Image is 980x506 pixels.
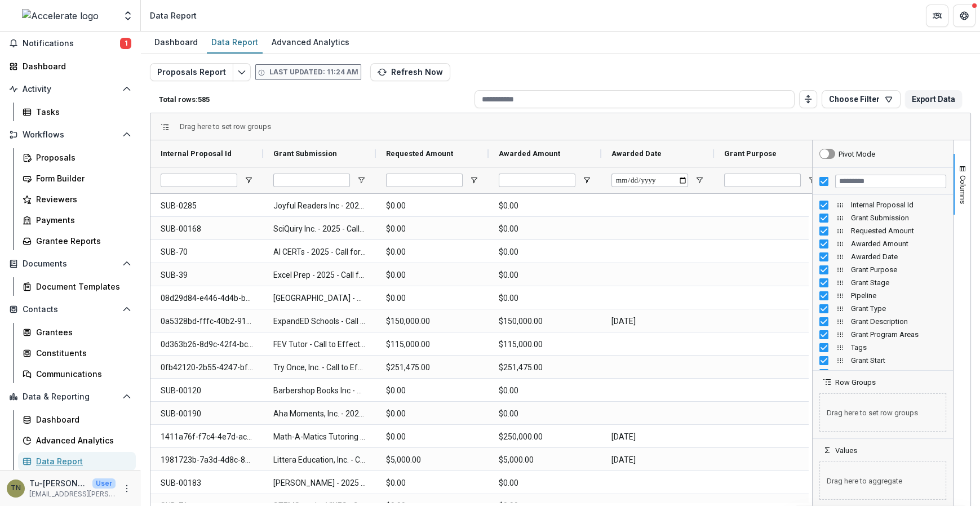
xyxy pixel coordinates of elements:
[150,32,202,54] a: Dashboard
[813,276,953,289] div: Grant Stage Column
[905,90,962,108] button: Export Data
[370,63,450,81] button: Refresh Now
[813,315,953,328] div: Grant Description Column
[835,446,857,455] span: Values
[5,388,136,406] button: Open Data & Reporting
[273,379,366,402] span: Barbershop Books Inc - 2025 - Call for Effective Technology Grant Application
[161,356,253,379] span: 0fb42120-2b55-4247-bfcf-544758438bd0
[161,149,232,158] span: Internal Proposal Id
[851,227,946,235] span: Requested Amount
[273,174,350,187] input: Grant Submission Filter Input
[813,198,953,211] div: Internal Proposal Id Column
[835,378,876,387] span: Row Groups
[386,472,478,495] span: $0.00
[611,310,704,333] span: [DATE]
[269,67,358,77] p: Last updated: 11:24 AM
[120,5,136,27] button: Open entity switcher
[808,176,817,185] button: Open Filter Menu
[161,287,253,310] span: 08d29d84-e446-4d4b-b82f-dfa8a6fab1d4
[18,103,136,121] a: Tasks
[150,10,197,21] div: Data Report
[839,150,875,158] div: Pivot Mode
[18,148,136,167] a: Proposals
[233,63,251,81] button: Edit selected report
[120,482,134,495] button: More
[499,218,591,241] span: $0.00
[499,472,591,495] span: $0.00
[36,152,127,163] div: Proposals
[611,149,662,158] span: Awarded Date
[273,264,366,287] span: Excel Prep - 2025 - Call for Effective Technology Grant Application
[207,32,263,54] a: Data Report
[813,354,953,367] div: Grant Start Column
[36,434,127,446] div: Advanced Analytics
[5,300,136,318] button: Open Contacts
[18,410,136,429] a: Dashboard
[499,287,591,310] span: $0.00
[18,232,136,250] a: Grantee Reports
[582,176,591,185] button: Open Filter Menu
[273,194,366,218] span: Joyful Readers Inc - 2025 - Community of Practice form
[159,95,470,104] p: Total rows: 585
[959,175,967,204] span: Columns
[11,485,21,492] div: Tu-Quyen Nguyen
[29,477,88,489] p: Tu-[PERSON_NAME]
[851,201,946,209] span: Internal Proposal Id
[161,241,253,264] span: SUB-70
[161,264,253,287] span: SUB-39
[161,379,253,402] span: SUB-00120
[851,239,946,248] span: Awarded Amount
[23,259,118,269] span: Documents
[23,39,120,48] span: Notifications
[161,333,253,356] span: 0d363b26-8d9c-42f4-bcc1-c1c8a43eea24
[273,241,366,264] span: AI CERTs - 2025 - Call for Effective Technology Grant Application
[150,63,233,81] button: Proposals Report
[18,190,136,208] a: Reviewers
[695,176,704,185] button: Open Filter Menu
[273,402,366,425] span: Aha Moments, Inc. - 2025 - Call for Effective Technology Grant Application
[18,431,136,450] a: Advanced Analytics
[499,449,591,472] span: $5,000.00
[611,425,704,449] span: [DATE]
[244,176,253,185] button: Open Filter Menu
[36,326,127,338] div: Grantees
[23,392,118,402] span: Data & Reporting
[23,85,118,94] span: Activity
[273,310,366,333] span: ExpandED Schools - Call to Effective Action - 1
[851,252,946,261] span: Awarded Date
[813,367,953,380] div: Grant End Column
[36,214,127,226] div: Payments
[386,218,478,241] span: $0.00
[499,310,591,333] span: $150,000.00
[851,330,946,339] span: Grant Program Areas
[161,425,253,449] span: 1411a76f-f7c4-4e7d-aca4-56f6ba90873f
[386,149,453,158] span: Requested Amount
[813,328,953,341] div: Grant Program Areas Column
[611,449,704,472] span: [DATE]
[161,449,253,472] span: 1981723b-7a3d-4d8c-8437-998ed1ad2775
[161,194,253,218] span: SUB-0285
[161,402,253,425] span: SUB-00190
[813,211,953,224] div: Grant Submission Column
[18,344,136,362] a: Constituents
[161,174,237,187] input: Internal Proposal Id Filter Input
[851,304,946,313] span: Grant Type
[386,241,478,264] span: $0.00
[18,211,136,229] a: Payments
[499,425,591,449] span: $250,000.00
[36,368,127,380] div: Communications
[18,323,136,341] a: Grantees
[92,478,116,489] p: User
[953,5,975,27] button: Get Help
[5,57,136,76] a: Dashboard
[273,218,366,241] span: SciQuiry Inc. - 2025 - Call for Effective Technology Grant Application
[386,174,463,187] input: Requested Amount Filter Input
[273,333,366,356] span: FEV Tutor - Call to Effective Action - 1
[150,34,202,50] div: Dashboard
[273,149,337,158] span: Grant Submission
[926,5,948,27] button: Partners
[499,174,575,187] input: Awarded Amount Filter Input
[499,264,591,287] span: $0.00
[161,310,253,333] span: 0a5328bd-fffc-40b2-913d-0aef3525cd7a
[180,122,271,131] div: Row Groups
